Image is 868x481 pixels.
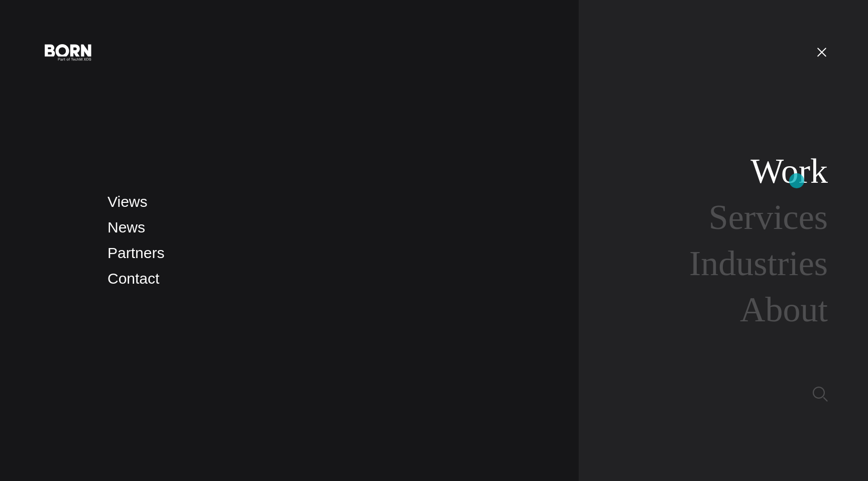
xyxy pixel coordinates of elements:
img: Search [813,387,828,402]
a: Work [750,152,828,190]
a: Industries [689,244,828,283]
a: Views [107,193,147,210]
a: Partners [107,245,164,261]
button: Open [810,41,834,62]
a: News [107,219,145,235]
a: Services [709,198,828,236]
a: About [740,290,828,329]
a: Contact [107,270,159,287]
